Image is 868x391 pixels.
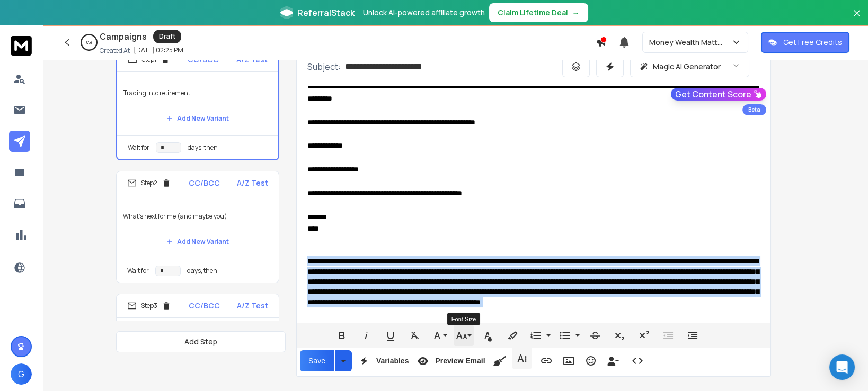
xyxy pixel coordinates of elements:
p: Money Wealth Matters [649,37,731,48]
button: Save [300,350,334,371]
button: Subscript [609,325,630,346]
button: Get Free Credits [761,32,849,53]
p: Magic AI Generator [653,61,721,72]
p: days, then [188,143,218,152]
p: Wait for [127,267,149,275]
div: Step 2 [127,178,171,188]
div: Open Intercom Messenger [829,354,855,380]
p: 0 % [86,39,92,46]
div: Draft [153,30,181,43]
button: Add New Variant [158,108,237,129]
p: days, then [187,267,217,275]
button: G [11,363,32,385]
button: Claim Lifetime Deal→ [489,3,588,22]
button: Add New Variant [158,231,237,252]
button: Variables [354,350,411,371]
button: Strikethrough (Ctrl+S) [585,325,605,346]
p: What’s next for me (and maybe you) [123,202,272,231]
h1: Campaigns [100,30,147,43]
p: Created At: [100,47,131,55]
div: Beta [742,104,766,115]
p: A/Z Test [237,301,268,311]
button: Code View [627,350,648,371]
li: Step1CC/BCCA/Z TestTrading into retirement…Add New VariantWait fordays, then [116,47,279,160]
button: Bold (Ctrl+B) [332,325,352,346]
button: Insert Image (Ctrl+P) [559,350,579,371]
p: Trading into retirement… [123,78,272,108]
p: CC/BCC [189,178,220,188]
button: Underline (Ctrl+U) [380,325,401,346]
button: Decrease Indent (Ctrl+[) [658,325,678,346]
p: A/Z Test [236,54,268,65]
p: [DATE] 02:25 PM [134,46,183,54]
span: ReferralStack [297,6,355,19]
button: Superscript [634,325,654,346]
div: Font Size [447,313,480,325]
button: Emoticons [581,350,601,371]
button: Magic AI Generator [630,56,749,77]
span: Variables [374,357,411,366]
div: Step 3 [127,301,171,311]
button: Insert Unsubscribe Link [603,350,623,371]
span: Preview Email [433,357,487,366]
p: CC/BCC [189,301,220,311]
button: Add Step [116,331,286,352]
li: Step3CC/BCCA/Z TestI’m doing this differently nowAdd New Variant [116,294,279,382]
div: Step 1 [128,55,170,65]
p: CC/BCC [188,54,219,65]
p: Subject: [307,60,341,73]
p: Wait for [128,143,149,152]
button: Increase Indent (Ctrl+]) [683,325,703,346]
p: A/Z Test [237,178,268,188]
p: Get Free Credits [783,37,842,48]
p: Unlock AI-powered affiliate growth [363,7,485,18]
span: → [572,7,580,18]
button: Italic (Ctrl+I) [356,325,376,346]
li: Step2CC/BCCA/Z TestWhat’s next for me (and maybe you)Add New VariantWait fordays, then [116,171,279,283]
button: Preview Email [413,350,487,371]
button: Close banner [850,6,864,32]
button: Get Content Score [671,88,766,101]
